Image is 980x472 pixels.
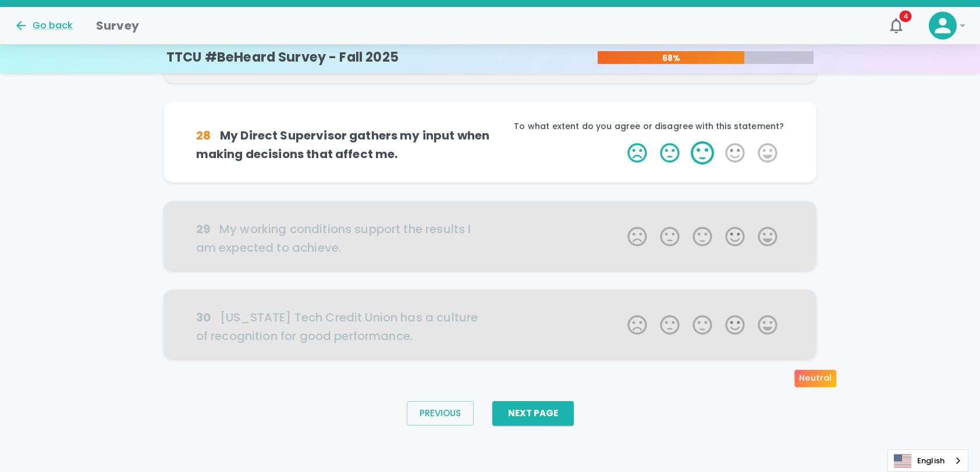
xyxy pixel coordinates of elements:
[882,12,910,40] button: 4
[196,126,490,163] h6: My Direct Supervisor gathers my input when making decisions that affect me.
[96,16,139,35] h1: Survey
[407,401,474,425] button: Previous
[887,449,968,472] div: Language
[196,126,211,145] div: 28
[887,449,968,472] aside: Language selected: English
[900,10,912,22] span: 4
[166,49,399,66] h4: TTCU #BeHeard Survey - Fall 2025
[888,450,968,471] a: English
[490,120,784,132] p: To what extent do you agree or disagree with this statement?
[492,401,574,425] button: Next Page
[794,370,836,387] div: Neutral
[14,19,73,33] button: Go back
[598,52,744,64] p: 68%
